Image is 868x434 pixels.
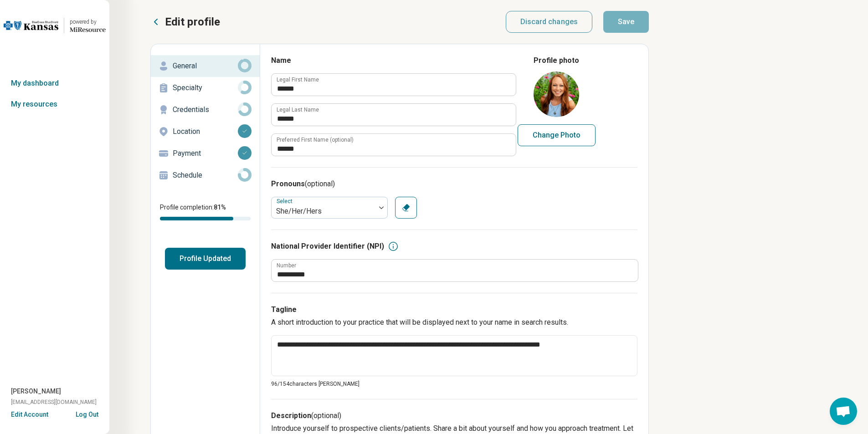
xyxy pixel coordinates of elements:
[271,317,637,328] p: A short introduction to your practice that will be displayed next to your name in search results.
[277,263,296,268] label: Number
[173,61,238,71] p: General
[534,71,579,117] img: avatar image
[173,170,238,181] p: Schedule
[151,143,260,164] a: Payment
[277,198,294,204] label: Select
[276,206,371,217] div: She/Her/Hers
[11,410,48,419] button: Edit Account
[151,164,260,186] a: Schedule
[277,137,354,143] label: Preferred First Name (optional)
[214,204,226,211] span: 81 %
[70,18,106,26] div: powered by
[305,179,335,188] span: (optional)
[4,15,58,36] img: Blue Cross Blue Shield Kansas
[76,410,98,417] button: Log Out
[150,15,220,29] button: Edit profile
[277,107,319,112] label: Legal Last Name
[311,411,341,420] span: (optional)
[151,121,260,143] a: Location
[151,99,260,121] a: Credentials
[4,15,106,36] a: Blue Cross Blue Shield Kansaspowered by
[151,77,260,99] a: Specialty
[11,398,97,406] span: [EMAIL_ADDRESS][DOMAIN_NAME]
[277,77,319,82] label: Legal First Name
[603,11,649,33] button: Save
[271,241,384,252] h3: National Provider Identifier (NPI)
[173,82,238,93] p: Specialty
[165,15,220,29] p: Edit profile
[534,55,579,66] legend: Profile photo
[271,410,637,421] h3: Description
[151,197,260,226] div: Profile completion:
[518,124,596,146] button: Change Photo
[165,248,246,270] button: Profile Updated
[271,304,637,315] h3: Tagline
[173,104,238,115] p: Credentials
[11,387,61,396] span: [PERSON_NAME]
[173,126,238,137] p: Location
[271,179,637,189] h3: Pronouns
[160,217,251,220] div: Profile completion
[506,11,593,33] button: Discard changes
[151,55,260,77] a: General
[830,398,857,425] a: Open chat
[271,380,637,388] p: 96/ 154 characters [PERSON_NAME]
[271,55,515,66] h3: Name
[173,148,238,159] p: Payment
